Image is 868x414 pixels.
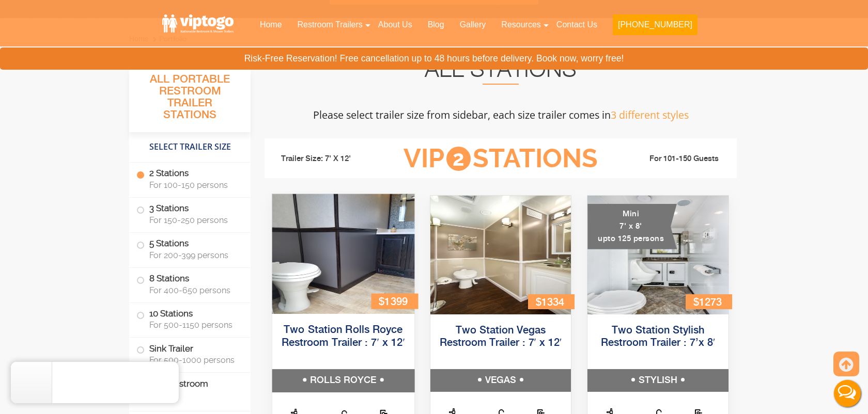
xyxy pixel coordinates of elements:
[587,204,677,249] div: Mini 7' x 8' upto 125 persons
[136,163,243,195] label: 2 Stations
[265,105,737,125] p: Please select trailer size from sidebar, each size trailer comes in
[827,373,868,414] button: Live Chat
[149,355,238,365] span: For 500-1000 persons
[252,13,290,36] a: Home
[388,145,614,173] h3: VIP Stations
[272,144,388,174] li: Trailer Size: 7' X 12'
[686,294,732,309] div: $1273
[149,180,238,190] span: For 100-150 persons
[605,13,705,41] a: [PHONE_NUMBER]
[282,325,405,348] a: Two Station Rolls Royce Restroom Trailer : 7′ x 12′
[272,369,414,392] h5: ROLLS ROYCE
[136,198,243,230] label: 3 Stations
[430,196,571,314] img: Side view of two station restroom trailer with separate doors for males and females
[149,215,238,225] span: For 150-250 persons
[149,285,238,295] span: For 400-650 persons
[611,108,689,122] span: 3 different styles
[430,369,571,392] h5: VEGAS
[440,325,562,348] a: Two Station Vegas Restroom Trailer : 7′ x 12′
[265,60,737,85] h2: All Stations
[136,268,243,300] label: 8 Stations
[149,250,238,260] span: For 200-399 persons
[614,153,730,165] li: For 101-150 Guests
[136,338,243,370] label: Sink Trailer
[129,137,251,157] h4: Select Trailer Size
[371,293,418,308] div: $1399
[136,233,243,265] label: 5 Stations
[549,13,605,36] a: Contact Us
[613,14,698,35] button: [PHONE_NUMBER]
[420,13,452,36] a: Blog
[136,303,243,335] label: 10 Stations
[587,196,729,314] img: A mini restroom trailer with two separate stations and separate doors for males and females
[446,147,471,171] span: 2
[452,13,494,36] a: Gallery
[272,194,414,314] img: Side view of two station restroom trailer with separate doors for males and females
[370,13,420,36] a: About Us
[290,13,370,36] a: Restroom Trailers
[136,373,243,408] label: ADA Restroom Trailers
[149,320,238,330] span: For 500-1150 persons
[601,325,715,348] a: Two Station Stylish Restroom Trailer : 7’x 8′
[129,70,251,132] h3: All Portable Restroom Trailer Stations
[587,369,729,392] h5: STYLISH
[493,13,548,36] a: Resources
[528,294,575,309] div: $1334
